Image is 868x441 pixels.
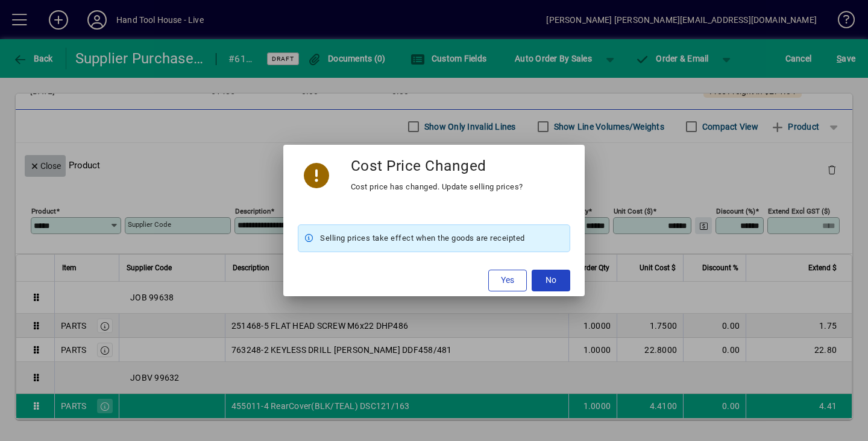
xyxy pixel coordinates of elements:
span: Selling prices take effect when the goods are receipted [320,231,525,246]
button: No [532,270,570,291]
span: No [546,274,556,287]
div: Cost price has changed. Update selling prices? [351,180,523,194]
span: Yes [501,274,514,287]
button: Yes [488,270,527,291]
h3: Cost Price Changed [351,157,486,174]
